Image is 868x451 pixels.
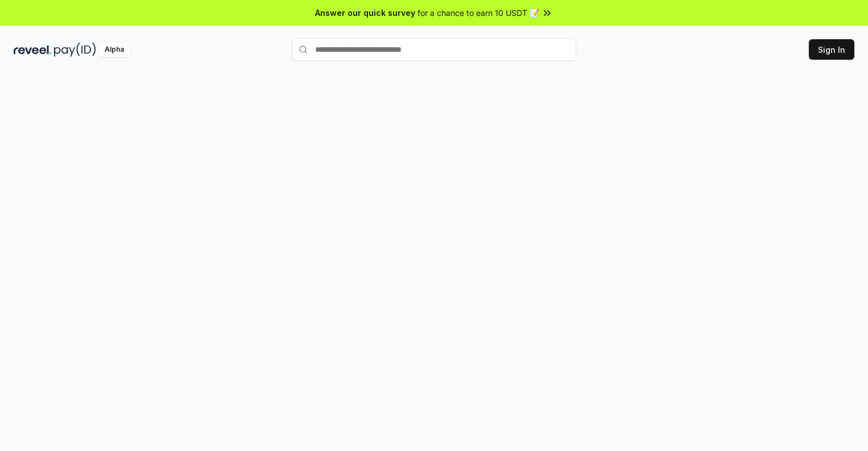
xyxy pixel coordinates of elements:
[418,7,539,19] span: for a chance to earn 10 USDT 📝
[54,43,96,57] img: pay_id
[315,7,415,19] span: Answer our quick survey
[98,43,130,57] div: Alpha
[14,43,52,57] img: reveel_dark
[809,39,854,60] button: Sign In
